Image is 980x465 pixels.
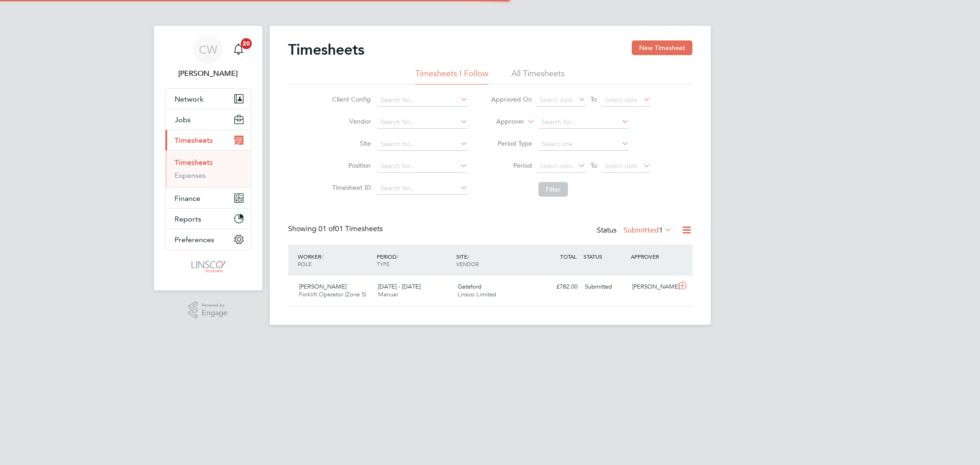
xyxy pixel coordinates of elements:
[659,226,663,235] span: 1
[165,259,251,274] a: Go to home page
[318,224,383,233] span: 01 Timesheets
[623,226,672,235] label: Submitted
[491,139,532,147] label: Period Type
[540,96,573,104] span: Select date
[165,229,251,250] button: Preferences
[299,283,346,290] span: [PERSON_NAME]
[491,161,532,170] label: Period
[318,224,335,233] span: 01 of
[175,171,206,180] a: Expenses
[175,95,204,103] span: Network
[165,35,251,79] a: CW[PERSON_NAME]
[165,188,251,208] button: Finance
[188,301,227,319] a: Powered byEngage
[588,159,600,171] span: To
[538,116,629,129] input: Search for...
[175,136,213,145] span: Timesheets
[165,109,251,130] button: Jobs
[175,194,200,203] span: Finance
[299,290,366,298] span: Forklift Operator (Zone 5)
[397,253,398,260] span: /
[629,279,676,295] div: [PERSON_NAME]
[241,38,252,49] span: 20
[597,224,674,237] div: Status
[377,138,468,151] input: Search for...
[288,40,364,59] h2: Timesheets
[175,115,191,124] span: Jobs
[229,35,248,64] a: 20
[533,279,581,295] div: £782.00
[378,283,420,290] span: [DATE] - [DATE]
[605,96,638,104] span: Select date
[581,279,629,295] div: Submitted
[588,93,600,105] span: To
[377,260,390,267] span: TYPE
[329,117,371,125] label: Vendor
[560,253,577,260] span: TOTAL
[329,161,371,170] label: Position
[456,260,479,267] span: VENDOR
[154,26,262,290] nav: Main navigation
[629,248,676,265] div: APPROVER
[175,158,213,167] a: Timesheets
[321,253,323,260] span: /
[165,89,251,109] button: Network
[175,235,214,244] span: Preferences
[377,182,468,195] input: Search for...
[511,68,565,85] li: All Timesheets
[165,68,251,79] span: Chloe Whittall
[377,94,468,107] input: Search for...
[202,301,227,309] span: Powered by
[540,162,573,170] span: Select date
[454,248,533,272] div: SITE
[202,309,227,317] span: Engage
[295,248,375,272] div: WORKER
[467,253,469,260] span: /
[288,224,385,234] div: Showing
[374,248,454,272] div: PERIOD
[329,183,371,192] label: Timesheet ID
[377,116,468,129] input: Search for...
[458,290,496,298] span: Linsco Limited
[458,283,482,290] span: Gateford
[581,248,629,265] div: STATUS
[415,68,488,85] li: Timesheets I Follow
[538,138,629,151] input: Select one
[605,162,638,170] span: Select date
[165,130,251,150] button: Timesheets
[632,40,692,55] button: New Timesheet
[189,259,227,274] img: linsco-logo-retina.png
[329,139,371,147] label: Site
[175,215,201,223] span: Reports
[483,117,524,126] label: Approver
[378,290,398,298] span: Manual
[165,150,251,187] div: Timesheets
[538,182,568,197] button: Filter
[377,160,468,173] input: Search for...
[199,44,217,56] span: CW
[298,260,312,267] span: ROLE
[491,95,532,103] label: Approved On
[329,95,371,103] label: Client Config
[165,209,251,229] button: Reports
